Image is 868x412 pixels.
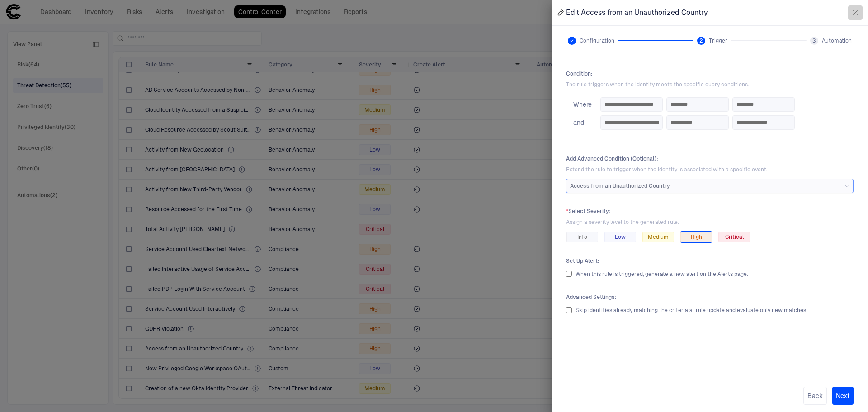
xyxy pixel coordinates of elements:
[566,155,854,162] span: Add Advanced Condition (Optional) :
[648,233,669,241] span: Medium
[699,37,703,44] span: 2
[832,387,854,405] button: Next
[573,119,584,126] span: and
[566,208,854,215] span: Select Severity :
[576,307,806,313] span: Skip identities already matching the criteria at rule update and evaluate only new matches
[822,37,852,44] span: Automation
[566,166,854,173] span: Extend the rule to trigger when the identity is associated with a specific event.
[576,271,748,277] span: When this rule is triggered, generate a new alert on the Alerts page.
[566,294,854,301] span: Advanced Settings :
[566,81,854,88] span: The rule triggers when the identity meets the specific query conditions.
[803,387,827,405] button: Back
[566,8,708,17] span: Edit Access from an Unauthorized Country
[709,37,727,44] span: Trigger
[566,70,854,77] span: Condition :
[615,233,626,241] span: Low
[577,233,587,241] span: Info
[566,218,854,226] span: Assign a severity level to the generated rule.
[691,233,702,241] span: High
[566,257,854,265] span: Set Up Alert :
[573,101,592,108] span: Where
[580,37,614,44] span: Configuration
[812,37,816,44] span: 3
[725,233,744,241] span: Critical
